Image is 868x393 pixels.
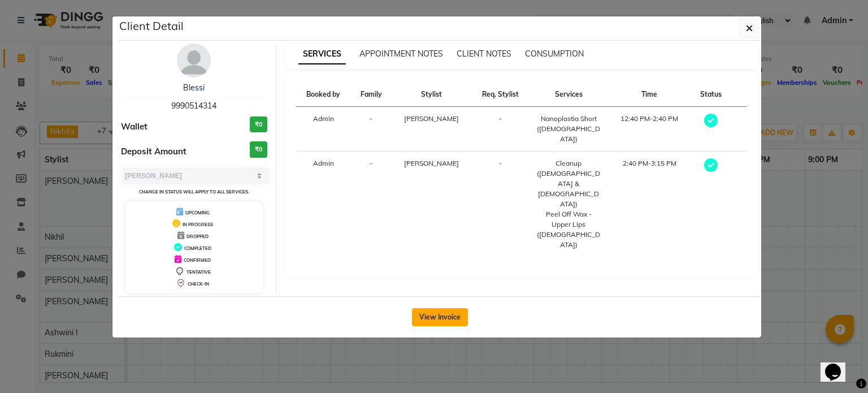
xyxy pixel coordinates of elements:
h3: ₹0 [250,116,267,133]
iframe: chat widget [821,348,857,382]
span: CONFIRMED [184,257,211,263]
span: IN PROGRESS [183,222,213,227]
h3: ₹0 [250,141,267,158]
span: DROPPED [186,234,209,239]
td: - [471,107,529,152]
span: CHECK-IN [188,281,209,287]
td: - [351,152,392,257]
td: - [351,107,392,152]
th: Services [530,83,608,107]
th: Stylist [392,83,471,107]
div: Cleanup ([DEMOGRAPHIC_DATA] & [DEMOGRAPHIC_DATA]) [536,158,601,209]
td: 12:40 PM-2:40 PM [608,107,691,152]
div: Peel Off Wax - Upper Lips ([DEMOGRAPHIC_DATA]) [536,209,601,250]
span: [PERSON_NAME] [404,114,459,123]
small: Change in status will apply to all services. [139,189,249,195]
th: Family [351,83,392,107]
td: Admin [296,107,351,152]
h5: Client Detail [119,18,184,34]
span: [PERSON_NAME] [404,159,459,167]
a: Blessi [183,83,205,93]
td: - [471,152,529,257]
img: avatar [177,44,211,77]
td: 2:40 PM-3:15 PM [608,152,691,257]
span: CLIENT NOTES [457,49,511,59]
span: TENTATIVE [186,269,211,275]
span: UPCOMING [185,210,210,215]
span: COMPLETED [184,245,211,251]
td: Admin [296,152,351,257]
span: APPOINTMENT NOTES [359,49,443,59]
th: Booked by [296,83,351,107]
div: Nanoplastia Short ([DEMOGRAPHIC_DATA]) [536,114,601,144]
span: SERVICES [298,44,346,64]
span: 9990514314 [171,101,216,111]
span: CONSUMPTION [525,49,584,59]
button: View Invoice [412,308,468,326]
th: Status [691,83,731,107]
th: Req. Stylist [471,83,529,107]
span: Deposit Amount [121,145,186,158]
span: Wallet [121,120,147,133]
th: Time [608,83,691,107]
